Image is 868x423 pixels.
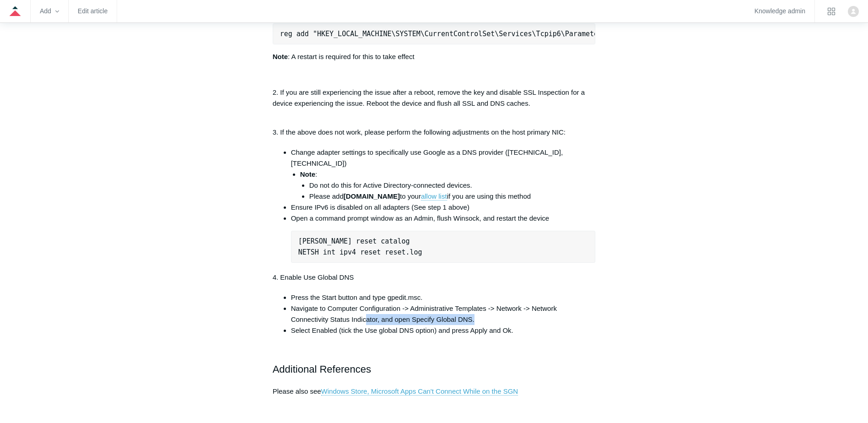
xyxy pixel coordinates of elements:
[321,387,518,396] a: Windows Store, Microsoft Apps Can't Connect While on the SGN
[273,51,596,62] p: : A restart is required for this to take effect
[40,9,59,14] zd-hc-trigger: Add
[309,191,596,202] li: Please add to your if you are using this method
[273,345,596,377] h2: Additional References
[291,202,596,213] li: Ensure IPv6 is disabled on all adapters (See step 1 above)
[273,386,596,419] p: Please also see
[273,53,288,60] strong: Note
[309,180,596,191] li: Do not do this for Active Directory-connected devices.
[755,9,805,14] a: Knowledge admin
[421,192,447,201] a: allow list
[291,325,596,336] li: Select Enabled (tick the Use global DNS option) and press Apply and Ok.
[291,231,596,263] pre: [PERSON_NAME] reset catalog NETSH int ipv4 reset reset.log
[273,87,596,120] p: 2. If you are still experiencing the issue after a reboot, remove the key and disable SSL Inspect...
[848,6,859,17] zd-hc-trigger: Click your profile icon to open the profile menu
[291,213,596,263] li: Open a command prompt window as an Admin, flush Winsock, and restart the device
[291,147,596,202] li: Change adapter settings to specifically use Google as a DNS provider ([TECHNICAL_ID], [TECHNICAL_...
[848,6,859,17] img: user avatar
[273,127,596,138] p: 3. If the above does not work, please perform the following adjustments on the host primary NIC:
[300,169,596,202] li: :
[273,23,596,44] pre: reg add "HKEY_LOCAL_MACHINE\SYSTEM\CurrentControlSet\Services\Tcpip6\Parameters" /v DisabledCompo...
[291,303,596,325] li: Navigate to Computer Configuration -> Administrative Templates -> Network -> Network Connectivity...
[291,292,596,303] li: Press the Start button and type gpedit.msc.
[300,170,315,178] strong: Note
[344,192,400,200] strong: [DOMAIN_NAME]
[78,9,108,14] a: Edit article
[273,272,596,283] p: 4. Enable Use Global DNS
